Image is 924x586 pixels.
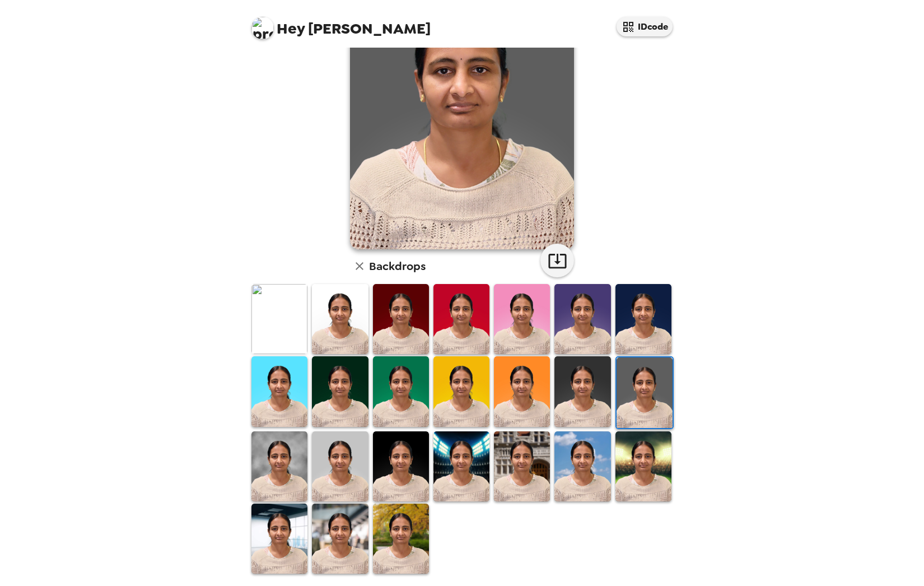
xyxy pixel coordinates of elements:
h6: Backdrops [369,257,426,275]
img: profile pic [251,17,274,39]
span: Hey [277,18,305,39]
span: [PERSON_NAME] [251,11,431,36]
button: IDcode [617,17,673,36]
img: Original [251,284,307,354]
